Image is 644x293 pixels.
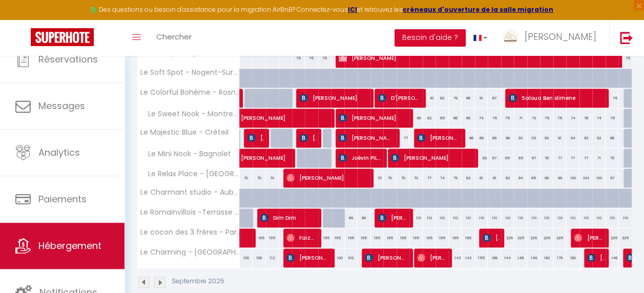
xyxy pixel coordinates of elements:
div: 82 [435,89,449,108]
div: 225 [540,228,553,247]
div: 70 [383,169,397,187]
div: 93 [514,129,527,148]
div: 75 [606,109,619,128]
div: 143 [449,248,462,267]
div: 110 [475,208,488,227]
span: [PERSON_NAME] [339,48,612,68]
div: 76 [540,149,553,168]
div: 195 [449,228,462,247]
span: [PERSON_NAME] [525,30,596,43]
span: Le Soft Spot - Nogent-Sur-[GEOGRAPHIC_DATA] [139,69,241,76]
div: 100 [240,248,253,267]
span: Joévin PILASTRE [339,148,381,168]
div: 93 [540,129,553,148]
div: 195 [370,228,384,247]
div: 70 [409,169,423,187]
div: 149 [527,248,541,267]
div: 225 [618,228,632,247]
div: 100 [566,169,579,187]
div: 103 [344,248,358,267]
div: 69 [462,109,475,128]
div: 110 [618,208,632,227]
div: 195 [397,228,410,247]
div: 75 [318,49,331,68]
div: 195 [318,228,331,247]
div: 82 [501,169,514,187]
strong: créneaux d'ouverture de la salle migration [403,5,553,14]
div: 67 [488,149,501,168]
div: 70 [397,169,410,187]
div: 148 [606,248,619,267]
div: 89 [344,208,358,227]
div: 66 [449,109,462,128]
div: 70 [240,169,253,187]
div: 101 [527,129,541,148]
span: [PERSON_NAME] [339,108,407,128]
span: Analytics [38,146,80,159]
img: Super Booking [31,28,94,46]
div: 195 [462,228,475,247]
img: logout [620,31,633,44]
div: 110 [592,208,606,227]
div: 100 [592,169,606,187]
div: 71 [514,109,527,128]
div: 91 [553,129,567,148]
div: 92 [592,129,606,148]
span: Le Romainvillois -Terrasse aux portes de [GEOGRAPHIC_DATA] [139,208,241,216]
div: 77 [579,149,593,168]
a: Chercher [149,20,199,56]
div: 144 [501,248,514,267]
div: 75 [606,89,619,108]
div: 110 [423,208,436,227]
div: 110 [488,208,501,227]
div: 182 [540,248,553,267]
span: Saloua Ben slimene [509,88,603,108]
strong: ICI [348,5,357,14]
span: [PERSON_NAME] [300,88,368,108]
span: [PERSON_NAME] [241,103,406,122]
div: 75 [618,49,632,68]
div: 74 [566,109,579,128]
div: 77 [553,149,567,168]
span: Le Majestic Blue - Créteil [139,129,228,136]
span: Le Charming - [GEOGRAPHIC_DATA] de l'Ourq [139,248,241,256]
span: Faiza El Amrani [286,228,316,247]
div: 94 [566,129,579,148]
button: Ouvrir le widget de chat LiveChat [8,4,39,35]
span: Le Relax Place - [GEOGRAPHIC_DATA] [139,169,241,180]
div: 225 [553,228,567,247]
div: 75 [305,49,318,68]
div: 74 [592,109,606,128]
span: [PERSON_NAME] [587,248,604,267]
div: 225 [606,228,619,247]
div: 73 [527,109,541,128]
div: 104 [579,169,593,187]
div: 75 [553,109,567,128]
div: 79 [449,169,462,187]
span: [PERSON_NAME] [247,128,264,148]
div: 155 [475,248,488,267]
div: 75 [292,49,305,68]
div: 86 [462,89,475,108]
div: 93 [579,129,593,148]
div: 76 [579,109,593,128]
button: Besoin d'aide ? [394,29,466,47]
div: 146 [514,248,527,267]
div: 110 [566,208,579,227]
div: 89 [357,208,370,227]
div: 74 [435,169,449,187]
div: 225 [527,228,541,247]
div: 99 [553,169,567,187]
div: 81 [488,169,501,187]
div: 100 [331,248,344,267]
span: [PERSON_NAME] [241,143,335,162]
img: ... [503,29,518,45]
div: 75 [540,109,553,128]
div: 85 [527,169,541,187]
div: 75 [488,109,501,128]
p: Septembre 2025 [172,277,224,286]
div: 195 [344,228,358,247]
div: 65 [514,149,527,168]
div: 62 [475,149,488,168]
span: Le Sweet Nook - Montreuil [139,109,241,120]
